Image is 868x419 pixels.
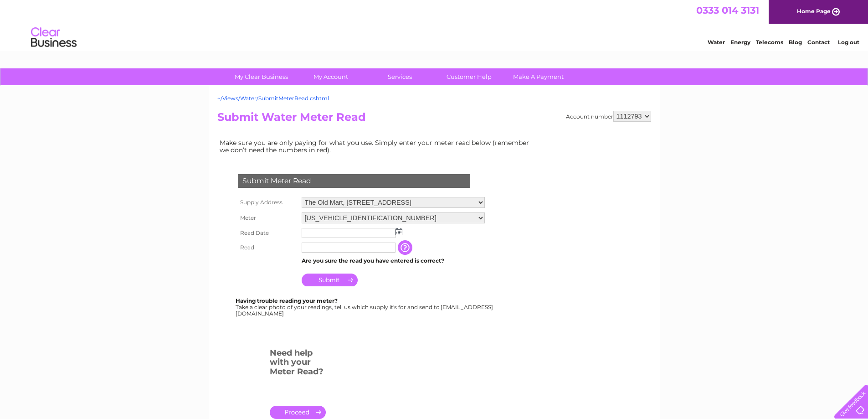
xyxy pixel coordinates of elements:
[708,39,725,46] a: Water
[395,228,402,235] img: ...
[236,195,299,210] th: Supply Address
[696,5,759,16] a: 0333 014 3131
[501,68,576,85] a: Make A Payment
[838,39,859,46] a: Log out
[431,68,507,85] a: Customer Help
[789,39,802,46] a: Blog
[224,68,299,85] a: My Clear Business
[293,68,368,85] a: My Account
[238,174,470,188] div: Submit Meter Read
[236,297,338,304] b: Having trouble reading your meter?
[398,240,414,255] input: Information
[270,347,326,381] h3: Need help with your Meter Read?
[730,39,750,46] a: Energy
[217,111,651,128] h2: Submit Water Meter Read
[299,255,487,267] td: Are you sure the read you have entered is correct?
[302,274,358,286] input: Submit
[236,226,299,240] th: Read Date
[807,39,830,46] a: Contact
[756,39,783,46] a: Telecoms
[236,240,299,255] th: Read
[270,406,326,419] a: .
[219,5,650,44] div: Clear Business is a trading name of Verastar Limited (registered in [GEOGRAPHIC_DATA] No. 3667643...
[566,111,651,122] div: Account number
[31,24,77,52] img: logo.png
[236,298,494,316] div: Take a clear photo of your readings, tell us which supply it's for and send to [EMAIL_ADDRESS][DO...
[362,68,437,85] a: Services
[217,137,536,156] td: Make sure you are only paying for what you use. Simply enter your meter read below (remember we d...
[217,95,329,102] a: ~/Views/Water/SubmitMeterRead.cshtml
[236,210,299,226] th: Meter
